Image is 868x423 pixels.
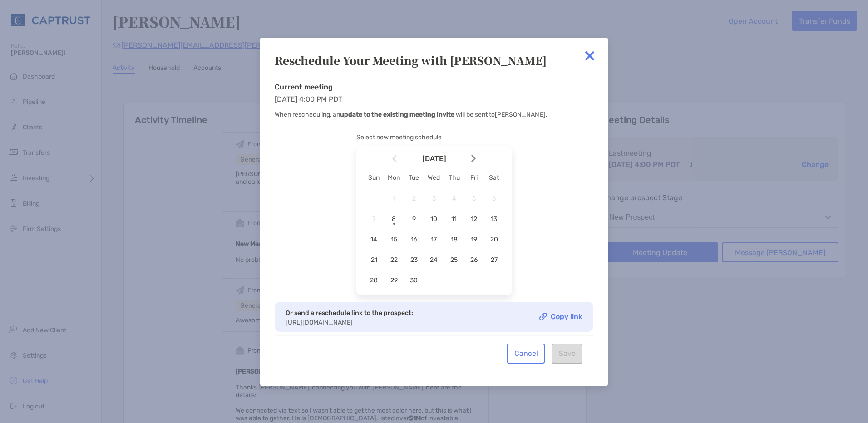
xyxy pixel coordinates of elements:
[426,256,442,264] span: 24
[386,195,402,202] span: 1
[466,236,482,243] span: 19
[386,276,402,284] span: 29
[404,174,424,182] div: Tue
[424,174,444,182] div: Wed
[446,215,462,223] span: 11
[366,276,382,284] span: 28
[444,174,464,182] div: Thu
[386,215,402,223] span: 8
[366,236,382,243] span: 14
[484,174,504,182] div: Sat
[275,52,593,68] div: Reschedule Your Meeting with [PERSON_NAME]
[486,215,502,223] span: 13
[384,174,404,182] div: Mon
[386,256,402,264] span: 22
[446,256,462,264] span: 25
[275,83,593,91] h4: Current meeting
[275,109,593,120] p: When rescheduling, an will be sent to [PERSON_NAME] .
[446,236,462,243] span: 18
[464,174,484,182] div: Fri
[426,236,442,243] span: 17
[426,195,442,202] span: 3
[406,195,422,202] span: 2
[364,174,384,182] div: Sun
[507,344,545,364] button: Cancel
[466,195,482,202] span: 5
[356,133,442,141] span: Select new meeting schedule
[406,256,422,264] span: 23
[539,313,582,320] a: Copy link
[392,155,397,162] img: Arrow icon
[406,215,422,223] span: 9
[386,236,402,243] span: 15
[581,47,599,65] img: close modal icon
[486,256,502,264] span: 27
[366,256,382,264] span: 21
[471,155,476,162] img: Arrow icon
[406,236,422,243] span: 16
[539,313,547,320] img: Copy link icon
[466,256,482,264] span: 26
[446,195,462,202] span: 4
[366,215,382,223] span: 7
[275,83,593,124] div: [DATE] 4:00 PM PDT
[286,307,413,319] p: Or send a reschedule link to the prospect:
[486,236,502,243] span: 20
[399,155,469,162] span: [DATE]
[426,215,442,223] span: 10
[466,215,482,223] span: 12
[486,195,502,202] span: 6
[340,111,454,118] b: update to the existing meeting invite
[406,276,422,284] span: 30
